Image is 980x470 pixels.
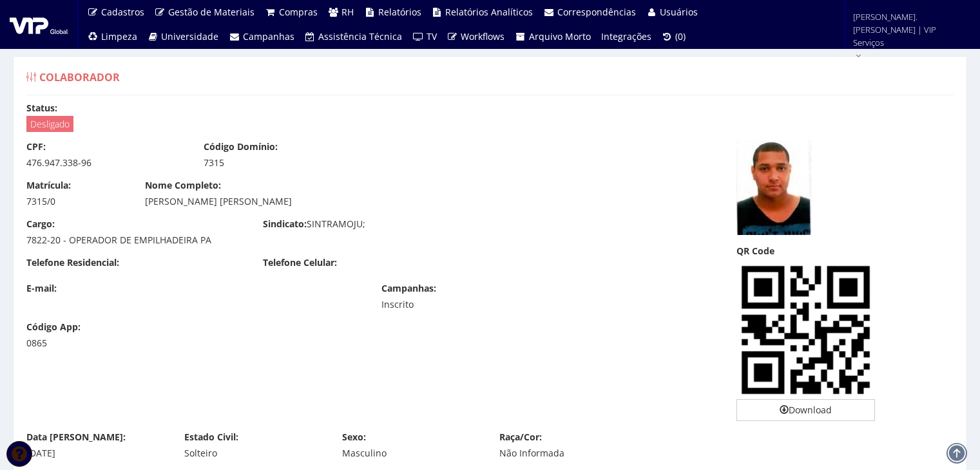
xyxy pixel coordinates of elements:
[26,256,119,269] label: Telefone Residencial:
[736,399,875,421] a: Download
[381,282,436,295] label: Campanhas:
[318,30,402,42] span: Assistência Técnica
[601,30,651,42] span: Integrações
[510,24,596,49] a: Arquivo Morto
[26,179,71,192] label: Matrícula:
[461,30,504,42] span: Workflows
[342,431,366,444] label: Sexo:
[378,6,421,18] span: Relatórios
[341,6,354,18] span: RH
[427,30,437,42] span: TV
[26,282,57,295] label: E-mail:
[39,70,120,84] span: Colaborador
[263,256,337,269] label: Telefone Celular:
[657,24,691,49] a: (0)
[26,337,126,350] div: 0865
[675,30,686,42] span: (0)
[204,140,278,153] label: Código Domínio:
[145,195,599,208] div: [PERSON_NAME] [PERSON_NAME]
[499,431,542,444] label: Raça/Cor:
[142,24,224,49] a: Universidade
[184,447,323,460] div: Solteiro
[26,156,184,169] div: 476.947.338-96
[596,24,657,49] a: Integrações
[26,447,165,460] div: [DATE]
[26,140,46,153] label: CPF:
[736,245,774,258] label: QR Code
[253,218,490,234] div: SINTRAMOJU;
[736,140,812,235] img: b4cbd128a65c5d8711d1b3f337d48018.jpeg
[736,261,875,399] img: ls9YQ0TTNjJfY+fws0dIEjcAYLEHSBI3AGCxB0gSNwBgsQdIEjcAYLEHSBI3AGCxB0gSNwBgsQdIEjcAYLEHSBI3AGCxB0gSN...
[300,24,408,49] a: Assistência Técnica
[26,218,55,230] label: Cargo:
[26,102,57,115] label: Status:
[101,6,144,18] span: Cadastros
[445,6,533,18] span: Relatórios Analíticos
[161,30,218,42] span: Universidade
[224,24,300,49] a: Campanhas
[168,6,255,18] span: Gestão de Materiais
[10,15,68,34] img: logo
[407,24,442,49] a: TV
[26,321,81,334] label: Código App:
[529,30,591,42] span: Arquivo Morto
[381,298,539,311] div: Inscrito
[279,6,318,18] span: Compras
[557,6,636,18] span: Correspondências
[145,179,221,192] label: Nome Completo:
[26,234,244,247] div: 7822-20 - OPERADOR DE EMPILHADEIRA PA
[342,447,481,460] div: Masculino
[204,156,361,169] div: 7315
[499,447,638,460] div: Não Informada
[660,6,698,18] span: Usuários
[82,24,142,49] a: Limpeza
[853,10,963,49] span: [PERSON_NAME].[PERSON_NAME] | VIP Serviços
[243,30,294,42] span: Campanhas
[101,30,137,42] span: Limpeza
[442,24,510,49] a: Workflows
[184,431,238,444] label: Estado Civil:
[26,431,126,444] label: Data [PERSON_NAME]:
[26,195,126,208] div: 7315/0
[263,218,307,230] label: Sindicato:
[26,116,73,132] span: Desligado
